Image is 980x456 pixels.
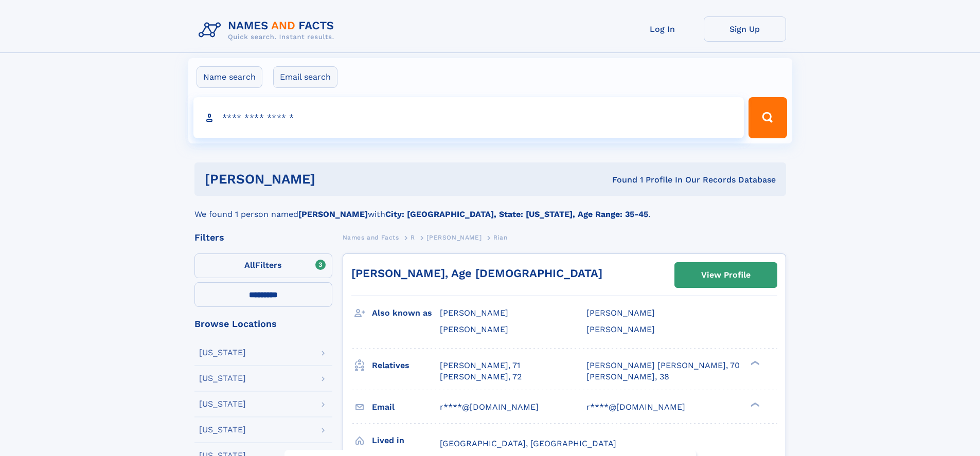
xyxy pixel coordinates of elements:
[194,16,343,44] img: Logo Names and Facts
[704,16,786,42] a: Sign Up
[440,371,522,382] a: [PERSON_NAME], 72
[586,360,740,371] a: [PERSON_NAME] [PERSON_NAME], 70
[748,359,760,366] div: ❯
[586,324,655,334] span: [PERSON_NAME]
[298,209,368,219] b: [PERSON_NAME]
[343,231,399,244] a: Names and Facts
[372,432,440,449] h3: Lived in
[701,263,751,287] div: View Profile
[493,234,507,241] span: Rian
[586,308,655,318] span: [PERSON_NAME]
[194,253,332,278] label: Filters
[426,231,482,244] a: [PERSON_NAME]
[411,234,415,241] span: R
[205,173,464,186] h1: [PERSON_NAME]
[199,349,246,357] div: [US_STATE]
[440,360,520,371] a: [PERSON_NAME], 71
[197,66,262,88] label: Name search
[199,426,246,434] div: [US_STATE]
[372,357,440,374] h3: Relatives
[440,439,616,448] span: [GEOGRAPHIC_DATA], [GEOGRAPHIC_DATA]
[464,174,776,186] div: Found 1 Profile In Our Records Database
[621,16,704,42] a: Log In
[749,97,787,138] button: Search Button
[244,260,255,270] span: All
[372,398,440,416] h3: Email
[385,209,648,219] b: City: [GEOGRAPHIC_DATA], State: [US_STATE], Age Range: 35-45
[411,231,415,244] a: R
[193,97,744,138] input: search input
[675,263,777,287] a: View Profile
[440,308,508,318] span: [PERSON_NAME]
[372,304,440,322] h3: Also known as
[194,319,332,329] div: Browse Locations
[586,371,669,382] a: [PERSON_NAME], 38
[194,233,332,242] div: Filters
[440,324,508,334] span: [PERSON_NAME]
[273,66,337,88] label: Email search
[199,374,246,382] div: [US_STATE]
[748,401,760,408] div: ❯
[426,234,482,241] span: [PERSON_NAME]
[351,267,602,280] a: [PERSON_NAME], Age [DEMOGRAPHIC_DATA]
[194,196,786,221] div: We found 1 person named with .
[199,400,246,408] div: [US_STATE]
